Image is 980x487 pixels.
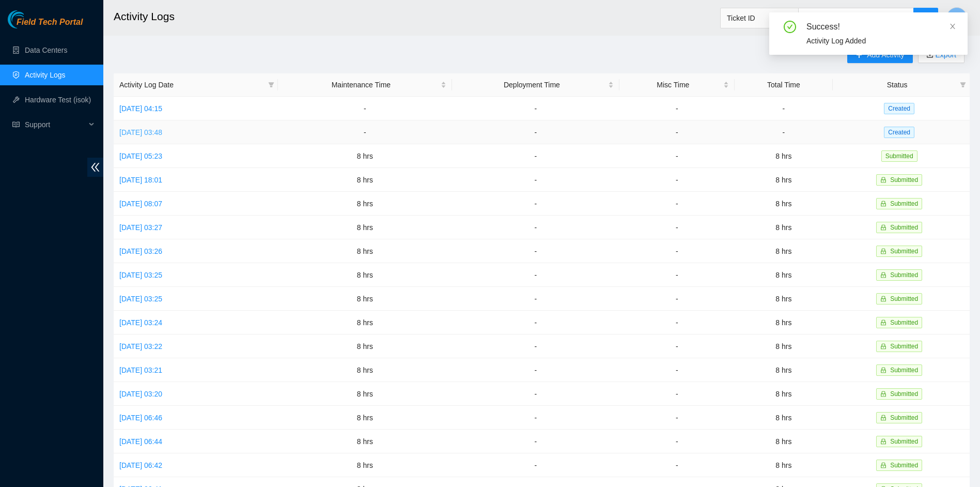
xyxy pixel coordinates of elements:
[735,358,833,382] td: 8 hrs
[619,358,734,382] td: -
[278,120,452,144] td: -
[884,127,914,138] span: Created
[278,287,452,311] td: 8 hrs
[806,35,955,47] div: Activity Log Added
[880,248,886,254] span: lock
[784,21,796,33] span: check-circle
[880,391,886,397] span: lock
[619,168,734,192] td: -
[452,453,619,477] td: -
[619,311,734,334] td: -
[946,7,967,28] button: F
[119,342,162,351] a: [DATE] 03:22
[735,168,833,192] td: 8 hrs
[735,287,833,311] td: 8 hrs
[278,144,452,168] td: 8 hrs
[619,334,734,358] td: -
[452,406,619,430] td: -
[278,453,452,477] td: 8 hrs
[452,382,619,406] td: -
[119,318,162,327] a: [DATE] 03:24
[278,382,452,406] td: 8 hrs
[735,239,833,263] td: 8 hrs
[8,10,52,28] img: Akamai Technologies
[119,366,162,374] a: [DATE] 03:21
[119,104,162,113] a: [DATE] 04:15
[890,295,918,302] span: Submitted
[890,200,918,207] span: Submitted
[119,295,162,303] a: [DATE] 03:25
[452,311,619,334] td: -
[278,358,452,382] td: 8 hrs
[619,406,734,430] td: -
[619,216,734,239] td: -
[87,158,103,177] span: double-left
[890,319,918,326] span: Submitted
[119,152,162,160] a: [DATE] 05:23
[735,144,833,168] td: 8 hrs
[954,11,959,24] span: F
[452,144,619,168] td: -
[884,103,914,114] span: Created
[452,430,619,453] td: -
[619,382,734,406] td: -
[452,334,619,358] td: -
[913,8,938,28] button: search
[17,18,83,27] span: Field Tech Portal
[25,96,91,104] a: Hardware Test (isok)
[880,224,886,231] span: lock
[880,319,886,326] span: lock
[881,150,917,162] span: Submitted
[890,367,918,374] span: Submitted
[880,296,886,302] span: lock
[735,73,833,97] th: Total Time
[119,247,162,255] a: [DATE] 03:26
[452,263,619,287] td: -
[735,97,833,120] td: -
[890,176,918,184] span: Submitted
[619,453,734,477] td: -
[119,390,162,398] a: [DATE] 03:20
[735,453,833,477] td: 8 hrs
[619,430,734,453] td: -
[452,120,619,144] td: -
[890,438,918,445] span: Submitted
[890,414,918,421] span: Submitted
[880,438,886,445] span: lock
[619,287,734,311] td: -
[735,311,833,334] td: 8 hrs
[452,216,619,239] td: -
[960,82,966,88] span: filter
[735,263,833,287] td: 8 hrs
[278,430,452,453] td: 8 hrs
[452,239,619,263] td: -
[949,23,956,30] span: close
[452,168,619,192] td: -
[735,192,833,216] td: 8 hrs
[880,462,886,468] span: lock
[119,79,264,90] span: Activity Log Date
[727,10,792,26] span: Ticket ID
[890,390,918,398] span: Submitted
[890,462,918,469] span: Submitted
[278,168,452,192] td: 8 hrs
[452,358,619,382] td: -
[278,263,452,287] td: 8 hrs
[880,367,886,373] span: lock
[119,414,162,422] a: [DATE] 06:46
[735,430,833,453] td: 8 hrs
[880,201,886,207] span: lock
[880,343,886,349] span: lock
[619,263,734,287] td: -
[268,82,274,88] span: filter
[25,46,67,54] a: Data Centers
[278,311,452,334] td: 8 hrs
[619,239,734,263] td: -
[735,120,833,144] td: -
[890,271,918,279] span: Submitted
[25,71,66,79] a: Activity Logs
[119,200,162,208] a: [DATE] 08:07
[880,272,886,278] span: lock
[880,177,886,183] span: lock
[278,334,452,358] td: 8 hrs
